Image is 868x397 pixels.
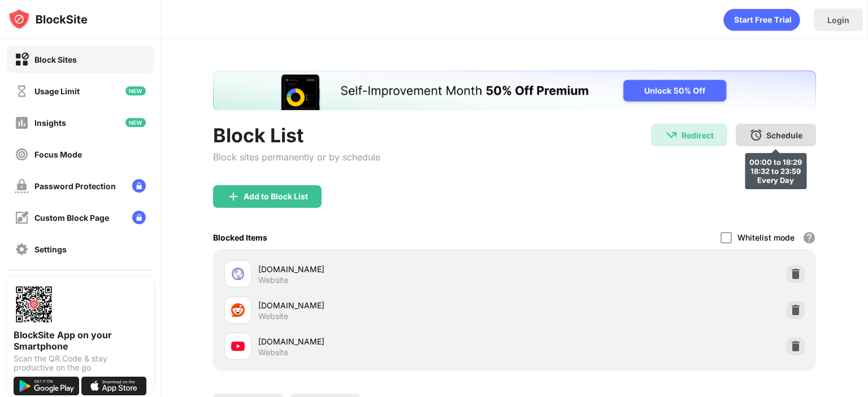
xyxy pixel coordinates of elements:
div: Focus Mode [34,150,82,159]
div: Custom Block Page [34,213,109,223]
div: [DOMAIN_NAME] [258,263,514,275]
div: animation [723,8,800,31]
div: Blocked Items [213,233,267,242]
div: 18:32 to 23:59 [749,167,802,176]
div: 00:00 to 18:29 [749,158,802,167]
img: customize-block-page-off.svg [15,211,29,225]
img: focus-off.svg [15,147,29,162]
img: download-on-the-app-store.svg [81,377,147,395]
div: Block Sites [34,55,77,64]
div: Usage Limit [34,86,80,96]
img: time-usage-off.svg [15,84,29,98]
img: favicons [231,267,245,281]
div: Block List [213,124,380,147]
img: lock-menu.svg [132,211,146,224]
img: block-on.svg [15,53,29,67]
img: lock-menu.svg [132,179,146,193]
img: password-protection-off.svg [15,179,29,193]
div: Add to Block List [244,192,308,201]
img: options-page-qr-code.png [14,284,54,325]
div: Password Protection [34,181,116,191]
img: favicons [231,339,245,353]
div: Redirect [682,130,714,140]
div: Insights [34,118,66,128]
img: get-it-on-google-play.svg [14,377,79,395]
div: Block sites permanently or by schedule [213,151,380,163]
div: Website [258,311,288,321]
div: Whitelist mode [737,233,795,242]
img: settings-off.svg [15,242,29,256]
img: insights-off.svg [15,116,29,130]
div: [DOMAIN_NAME] [258,299,514,311]
div: Website [258,275,288,285]
img: new-icon.svg [125,118,146,127]
img: new-icon.svg [125,86,146,95]
img: logo-blocksite.svg [8,8,88,30]
div: Schedule [766,130,802,140]
div: BlockSite App on your Smartphone [14,329,147,352]
img: favicons [231,303,245,317]
div: [DOMAIN_NAME] [258,335,514,347]
div: Website [258,347,288,357]
iframe: Banner [213,71,816,110]
div: Settings [34,245,67,254]
div: Login [827,15,849,25]
div: Scan the QR Code & stay productive on the go [14,354,147,372]
div: Every Day [749,176,802,185]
